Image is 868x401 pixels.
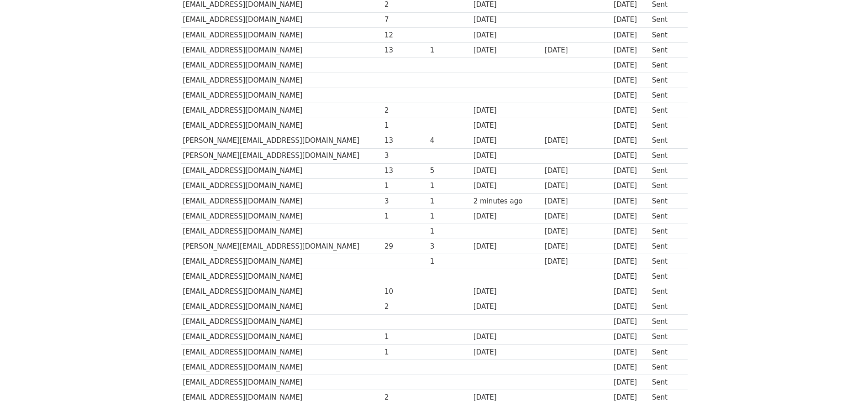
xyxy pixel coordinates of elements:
div: [DATE] [473,151,540,161]
td: [EMAIL_ADDRESS][DOMAIN_NAME] [181,284,383,299]
td: Sent [650,224,683,239]
div: [DATE] [473,105,540,116]
td: Sent [650,208,683,224]
td: [EMAIL_ADDRESS][DOMAIN_NAME] [181,344,383,359]
td: Sent [650,12,683,27]
td: Sent [650,329,683,344]
td: [EMAIL_ADDRESS][DOMAIN_NAME] [181,359,383,375]
td: [EMAIL_ADDRESS][DOMAIN_NAME] [181,88,383,103]
td: Sent [650,375,683,390]
div: 1 [430,181,469,191]
div: 13 [384,45,426,56]
div: [DATE] [614,90,647,101]
div: [DATE] [473,211,540,222]
div: [DATE] [614,105,647,116]
td: Sent [650,27,683,42]
div: 3 [430,241,469,252]
div: [DATE] [614,317,647,327]
td: Sent [650,163,683,178]
div: 3 [384,151,426,161]
div: [DATE] [614,256,647,267]
td: [EMAIL_ADDRESS][DOMAIN_NAME] [181,329,383,344]
td: [EMAIL_ADDRESS][DOMAIN_NAME] [181,178,383,193]
td: Sent [650,148,683,163]
div: 12 [384,30,426,41]
div: 5 [430,166,469,176]
div: [DATE] [614,332,647,342]
div: [DATE] [614,60,647,71]
div: 7 [384,15,426,25]
td: [PERSON_NAME][EMAIL_ADDRESS][DOMAIN_NAME] [181,133,383,148]
div: [DATE] [473,286,540,297]
div: 1 [384,332,426,342]
div: 1 [384,347,426,358]
div: [DATE] [614,271,647,282]
div: [DATE] [473,241,540,252]
div: [DATE] [545,135,610,146]
div: 1 [430,256,469,267]
div: [DATE] [545,45,610,56]
div: [DATE] [473,135,540,146]
td: [EMAIL_ADDRESS][DOMAIN_NAME] [181,314,383,329]
div: 2 minutes ago [473,196,540,207]
div: [DATE] [614,30,647,41]
div: [DATE] [614,211,647,222]
div: 2 [384,105,426,116]
iframe: Chat Widget [822,357,868,401]
div: [DATE] [545,226,610,237]
div: [DATE] [545,256,610,267]
div: [DATE] [614,362,647,373]
div: 1 [430,196,469,207]
div: [DATE] [614,135,647,146]
td: Sent [650,269,683,284]
td: [EMAIL_ADDRESS][DOMAIN_NAME] [181,224,383,239]
div: [DATE] [545,241,610,252]
td: [EMAIL_ADDRESS][DOMAIN_NAME] [181,27,383,42]
td: [EMAIL_ADDRESS][DOMAIN_NAME] [181,57,383,73]
div: 1 [430,211,469,222]
div: [DATE] [614,15,647,25]
div: [DATE] [614,45,647,56]
td: Sent [650,239,683,254]
td: [EMAIL_ADDRESS][DOMAIN_NAME] [181,103,383,118]
div: [DATE] [473,120,540,131]
td: Sent [650,42,683,57]
div: [DATE] [614,151,647,161]
td: [EMAIL_ADDRESS][DOMAIN_NAME] [181,254,383,269]
div: [DATE] [614,302,647,312]
td: [EMAIL_ADDRESS][DOMAIN_NAME] [181,73,383,88]
div: [DATE] [614,181,647,191]
div: 2 [384,302,426,312]
td: Sent [650,359,683,375]
td: [EMAIL_ADDRESS][DOMAIN_NAME] [181,208,383,224]
td: Sent [650,133,683,148]
div: [DATE] [545,166,610,176]
div: [DATE] [473,166,540,176]
td: [EMAIL_ADDRESS][DOMAIN_NAME] [181,375,383,390]
td: [EMAIL_ADDRESS][DOMAIN_NAME] [181,163,383,178]
td: Sent [650,254,683,269]
td: Sent [650,57,683,73]
td: [EMAIL_ADDRESS][DOMAIN_NAME] [181,193,383,208]
td: Sent [650,314,683,329]
div: [DATE] [473,302,540,312]
td: Sent [650,178,683,193]
td: [EMAIL_ADDRESS][DOMAIN_NAME] [181,269,383,284]
td: Sent [650,344,683,359]
div: [DATE] [473,347,540,358]
td: Sent [650,73,683,88]
td: [EMAIL_ADDRESS][DOMAIN_NAME] [181,42,383,57]
div: [DATE] [545,211,610,222]
div: [DATE] [473,45,540,56]
div: 13 [384,166,426,176]
div: [DATE] [545,181,610,191]
div: [DATE] [614,166,647,176]
div: 1 [384,181,426,191]
div: [DATE] [614,286,647,297]
div: [DATE] [614,75,647,86]
div: 10 [384,286,426,297]
td: [PERSON_NAME][EMAIL_ADDRESS][DOMAIN_NAME] [181,239,383,254]
td: Sent [650,103,683,118]
div: [DATE] [614,196,647,207]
